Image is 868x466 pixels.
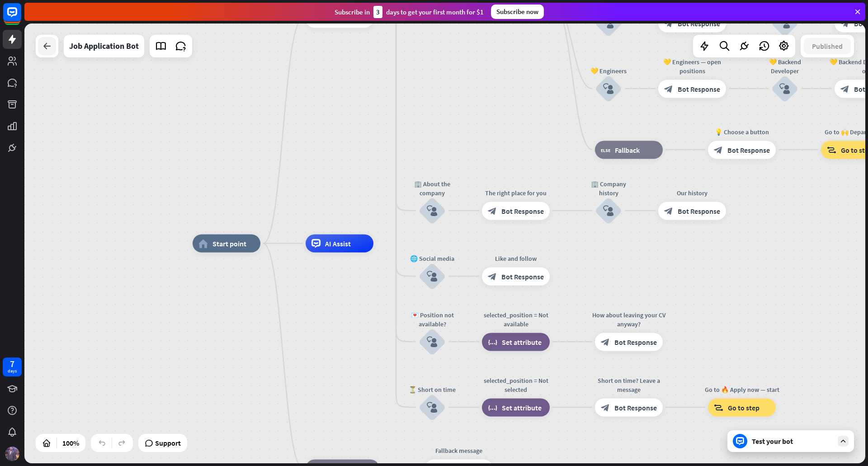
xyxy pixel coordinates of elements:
i: block_user_input [427,402,438,413]
div: 100% [60,436,82,450]
span: Bot Response [678,206,720,215]
i: block_bot_response [840,19,849,28]
i: block_user_input [427,336,438,347]
i: block_fallback [601,145,610,154]
i: block_user_input [779,18,790,28]
div: The right place for you [475,188,557,197]
div: Subscribe in days to get your first month for $1 [335,6,484,18]
span: Set attribute [502,337,542,346]
div: 3 [373,6,382,18]
div: Job Application Bot [69,35,139,57]
div: days [8,368,17,374]
i: block_bot_response [714,145,723,154]
div: selected_position = Not available [475,310,557,328]
div: How about leaving your CV anyway? [588,310,670,328]
button: Open LiveChat chat widget [7,4,34,31]
i: block_user_input [427,205,438,216]
i: block_bot_response [601,403,610,412]
a: 7 days [3,358,22,377]
span: Bot Response [678,19,720,28]
div: 🌐 Social media [405,254,459,263]
div: 🏢 About the company [405,179,459,197]
span: Bot Response [614,403,657,412]
i: block_bot_response [840,84,849,93]
i: block_user_input [603,18,614,28]
span: Set attribute [502,403,542,412]
div: 7 [10,360,14,368]
div: Like and follow [475,254,557,263]
i: block_goto [714,403,723,412]
span: Bot Response [678,84,720,93]
span: AI Assist [325,239,351,248]
i: block_bot_response [664,19,673,28]
i: block_bot_response [488,272,497,281]
div: 💛 Backend Developer [758,57,812,75]
i: block_bot_response [488,206,497,215]
i: block_goto [827,145,836,154]
i: block_set_attribute [488,337,497,346]
div: 🏢 Company history [581,179,636,197]
span: Bot Response [614,337,657,346]
div: 💛 Engineers — open positions [651,57,733,75]
i: block_set_attribute [488,403,497,412]
div: Our history [651,188,733,197]
span: Start point [212,239,246,248]
i: block_bot_response [664,206,673,215]
div: selected_position = Not selected [475,376,557,394]
i: block_user_input [603,205,614,216]
div: 💌 Position not available? [405,310,459,328]
span: Bot Response [501,272,544,281]
span: Support [155,436,181,450]
div: ⏳ Short on time [405,385,459,394]
div: Go to 🔥 Apply now — start [701,385,783,394]
span: Go to step [728,403,759,412]
span: Bot Response [727,145,770,154]
div: 💡 Choose a button [701,127,783,136]
div: Short on time? Leave a message [588,376,670,394]
i: block_user_input [427,271,438,282]
span: Bot Response [501,206,544,215]
i: home_2 [198,239,208,248]
i: block_user_input [603,83,614,94]
div: 💛 Engineers [581,66,636,75]
i: block_user_input [779,83,790,94]
div: Fallback message [418,446,500,455]
i: block_bot_response [664,84,673,93]
i: block_bot_response [601,337,610,346]
button: Published [804,38,851,54]
div: Test your bot [752,437,833,446]
div: Subscribe now [491,5,544,19]
span: Fallback [615,145,640,154]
